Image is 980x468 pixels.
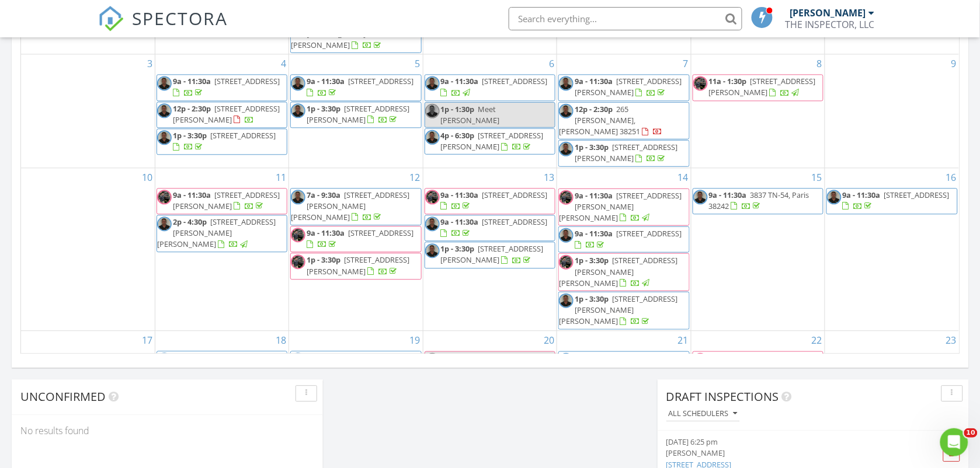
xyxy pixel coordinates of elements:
img: ed_frazier.jpeg [559,76,574,90]
span: 9a - 11:30a [173,76,211,86]
span: 11a - 1:30p [709,76,747,86]
span: [STREET_ADDRESS][PERSON_NAME][PERSON_NAME] [291,190,409,222]
span: 1p - 3:30p [173,352,207,363]
img: ed_frazier.jpeg [425,103,440,118]
a: 1p - 3:30p [STREET_ADDRESS][PERSON_NAME] [307,254,409,276]
span: [STREET_ADDRESS] [482,76,548,86]
span: [STREET_ADDRESS] [482,190,548,200]
a: 1p - 3:30p [STREET_ADDRESS][PERSON_NAME][PERSON_NAME] [559,293,677,326]
span: 7a - 9:30a [307,190,340,200]
a: 1p - 3:30p [STREET_ADDRESS][PERSON_NAME] [441,243,544,265]
a: 1p - 3:30p [STREET_ADDRESS] [157,351,287,377]
img: ed_frazier.jpeg [559,352,574,367]
td: Go to August 11, 2025 [155,167,289,330]
a: 9a - 11:30a [STREET_ADDRESS] [558,351,689,377]
a: 9a - 11:30a [STREET_ADDRESS] [575,352,682,374]
a: 1p - 3:30p [STREET_ADDRESS][PERSON_NAME] [575,141,677,163]
a: Go to August 7, 2025 [681,54,691,73]
span: [STREET_ADDRESS] [348,228,413,238]
span: 1p - 3:30p [173,130,207,141]
span: 1p - 3:30p [575,293,609,303]
a: Go to August 16, 2025 [944,168,959,187]
a: 9a - 11:30a [STREET_ADDRESS] [441,190,548,211]
a: 7a - 9:30a [STREET_ADDRESS][PERSON_NAME][PERSON_NAME] [290,188,421,226]
a: 9a - 11:30a [STREET_ADDRESS][PERSON_NAME] [157,188,287,214]
img: img_2400.jpeg [693,76,708,90]
a: SPECTORA [98,16,228,40]
a: 9a - 11:30a [STREET_ADDRESS] [425,215,555,241]
a: 9a - 11:30a [STREET_ADDRESS][PERSON_NAME][PERSON_NAME] [290,351,421,389]
a: 12p - 2:30p 265 [PERSON_NAME], [PERSON_NAME] 38251 [559,103,662,136]
button: All schedulers [666,406,740,422]
a: 9a - 11:30a [STREET_ADDRESS] [307,228,413,249]
a: Go to August 17, 2025 [140,331,155,350]
a: 9a - 11:30a [STREET_ADDRESS][PERSON_NAME] [173,190,280,211]
a: 12p - 2:30p [STREET_ADDRESS][PERSON_NAME] [157,102,287,128]
span: 9a - 11:30a [575,76,613,86]
img: img_2400.jpeg [559,254,574,269]
span: 9a - 11:30a [709,352,747,363]
span: 4p - 6:30p [441,130,475,140]
img: ed_frazier.jpeg [559,103,574,118]
span: 1p - 3:30p [441,243,475,254]
span: 265 [PERSON_NAME], [PERSON_NAME] 38251 [559,103,640,136]
a: 1p - 3:30p [STREET_ADDRESS] [173,352,276,374]
div: [DATE] 6:25 pm [666,436,911,448]
a: Go to August 15, 2025 [809,168,825,187]
span: SPECTORA [132,6,228,30]
td: Go to August 23, 2025 [825,330,959,417]
a: 11a - 1:30p [STREET_ADDRESS][PERSON_NAME] [709,76,816,97]
td: Go to August 10, 2025 [21,167,155,330]
span: [STREET_ADDRESS] [616,228,682,238]
a: 9a - 11:30a [STREET_ADDRESS][PERSON_NAME][PERSON_NAME] [693,352,816,385]
a: Go to August 10, 2025 [140,168,155,187]
img: ed_frazier.jpeg [425,130,440,144]
a: 9a - 11:30a [STREET_ADDRESS] [290,74,421,100]
div: All schedulers [669,410,738,418]
span: 1p - 3:30p [575,254,609,265]
span: 9a - 11:30a [307,228,345,238]
span: [STREET_ADDRESS] [616,352,682,363]
a: 9a - 11:30a [STREET_ADDRESS][PERSON_NAME][PERSON_NAME] [693,351,823,389]
td: Go to August 17, 2025 [21,330,155,417]
a: 9a - 11:30a [STREET_ADDRESS][PERSON_NAME] [558,74,689,100]
a: 9a - 11:30a [STREET_ADDRESS] [173,76,280,97]
a: Go to August 5, 2025 [413,54,423,73]
span: 9a - 11:30a [575,352,613,363]
img: img_2400.jpeg [559,190,574,204]
span: [STREET_ADDRESS][PERSON_NAME] [307,103,409,125]
a: 1p - 3:30p [STREET_ADDRESS] [173,130,276,152]
div: No results found [12,415,323,446]
td: Go to August 12, 2025 [289,167,423,330]
span: [STREET_ADDRESS] [884,190,950,200]
span: [STREET_ADDRESS][PERSON_NAME] [173,190,280,211]
a: Go to August 14, 2025 [676,168,691,187]
span: 9a - 11:30a [575,190,613,200]
img: ed_frazier.jpeg [827,190,842,204]
span: [STREET_ADDRESS][PERSON_NAME] [307,254,409,276]
a: 12p - 2:30p 265 [PERSON_NAME], [PERSON_NAME] 38251 [558,102,689,139]
span: 9a - 11:30a [307,76,345,86]
img: ed_frazier.jpeg [559,141,574,156]
span: 9a - 11:30a [843,190,881,200]
td: Go to August 15, 2025 [691,167,825,330]
img: ed_frazier.jpeg [693,190,708,204]
img: ed_frazier.jpeg [425,76,440,90]
iframe: Intercom live chat [940,428,968,456]
a: 1p - 3:30p [STREET_ADDRESS][PERSON_NAME][PERSON_NAME] [558,253,689,291]
img: ed_frazier.jpeg [425,216,440,231]
a: 2p - 4:30p [STREET_ADDRESS][PERSON_NAME][PERSON_NAME] [157,215,287,253]
a: Go to August 22, 2025 [809,331,825,350]
span: 9a - 11:30a [173,190,211,200]
a: 9a - 11:30a [STREET_ADDRESS] [826,188,958,214]
span: [STREET_ADDRESS][PERSON_NAME][PERSON_NAME] [559,293,677,326]
span: Draft Inspections [666,389,779,404]
span: [STREET_ADDRESS][PERSON_NAME] [575,141,677,163]
img: ed_frazier.jpeg [291,190,305,204]
a: Go to August 19, 2025 [408,331,423,350]
td: Go to August 3, 2025 [21,54,155,167]
a: Go to August 20, 2025 [541,331,557,350]
a: 9a - 11:30a [STREET_ADDRESS] [307,76,413,97]
span: [STREET_ADDRESS] [482,216,548,227]
span: [STREET_ADDRESS][PERSON_NAME][PERSON_NAME] [559,254,677,287]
